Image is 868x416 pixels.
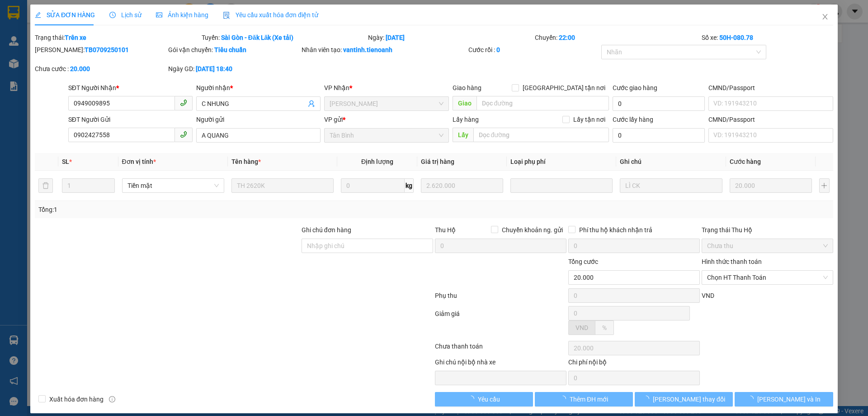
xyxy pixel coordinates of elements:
label: Cước lấy hàng [613,116,653,123]
div: Chi phí nội bộ [568,357,700,371]
div: Ngày: [368,33,534,43]
span: Cước hàng [730,158,761,165]
span: Cư Kuin [330,97,443,110]
button: delete [38,178,53,193]
label: Hình thức thanh toán [702,258,762,265]
span: phone [180,99,187,106]
b: vantinh.tienoanh [343,46,392,53]
span: Phí thu hộ khách nhận trả [576,225,656,235]
span: Yêu cầu [478,394,500,404]
span: Ảnh kiện hàng [156,11,208,19]
b: 0 [496,46,500,53]
button: Yêu cầu [435,392,533,406]
span: loading [643,396,653,402]
span: Thêm ĐH mới [570,394,608,404]
input: Ghi chú đơn hàng [302,239,433,253]
span: Giao hàng [453,84,481,91]
b: 50H-080.78 [719,34,753,41]
span: % [602,324,607,331]
span: VP Nhận [325,84,350,91]
label: Ghi chú đơn hàng [302,226,351,234]
input: Cước giao hàng [613,96,705,111]
b: Tiêu chuẩn [214,46,246,53]
span: kg [405,178,414,193]
span: Yêu cầu xuất hóa đơn điện tử [223,11,318,19]
span: picture [156,12,162,18]
span: Thu Hộ [435,226,456,234]
span: SỬA ĐƠN HÀNG [35,11,95,19]
div: Người nhận [196,83,321,93]
span: Lấy hàng [453,116,479,123]
input: Dọc đường [476,96,609,110]
span: VND [702,292,714,299]
span: Chuyển khoản ng. gửi [498,225,566,235]
input: Ghi Chú [620,178,722,193]
span: Giao [453,96,476,110]
button: [PERSON_NAME] thay đổi [635,392,733,406]
div: Nhân viên tạo: [302,45,467,55]
span: Tiền mặt [127,179,219,192]
span: Định lượng [361,158,393,165]
span: Lấy [453,128,473,142]
label: Cước giao hàng [613,84,657,91]
div: Số xe: [701,33,834,43]
span: close [821,13,829,20]
span: loading [560,396,570,402]
b: [DATE] 18:40 [196,65,232,72]
div: [PERSON_NAME]: [35,45,166,55]
b: [DATE] [386,34,405,41]
div: VP gửi [325,115,449,124]
b: Trên xe [65,34,86,41]
div: Giảm giá [434,309,567,339]
div: Trạng thái: [34,33,201,43]
div: Ghi chú nội bộ nhà xe [435,357,566,371]
div: SĐT Người Nhận [68,83,193,93]
th: Loại phụ phí [507,153,616,171]
span: Xuất hóa đơn hàng [46,394,107,404]
span: VND [576,324,588,331]
div: Trạng thái Thu Hộ [702,225,833,235]
input: VD: Bàn, Ghế [231,178,334,193]
span: SL [62,158,70,165]
b: Sài Gòn - Đăk Lăk (Xe tải) [221,34,294,41]
input: Cước lấy hàng [613,128,705,143]
b: 20.000 [70,65,90,72]
input: 0 [421,178,503,193]
span: Giá trị hàng [421,158,454,165]
div: Tổng: 1 [38,205,335,215]
span: Chưa thu [707,239,828,253]
span: Lấy tận nơi [570,115,609,124]
span: loading [747,396,757,402]
div: Chuyến: [534,33,701,43]
span: Tên hàng [231,158,261,165]
button: plus [819,178,829,193]
span: user-add [308,100,316,107]
input: 0 [730,178,812,193]
div: CMND/Passport [708,83,833,93]
div: CMND/Passport [708,115,833,124]
span: phone [180,131,187,138]
div: Ngày GD: [168,64,300,74]
input: Dọc đường [473,128,609,142]
span: [GEOGRAPHIC_DATA] tận nơi [519,83,609,93]
button: Close [812,5,838,30]
b: 22:00 [559,34,575,41]
div: Chưa cước : [35,64,166,74]
span: Tân Bình [330,129,443,142]
div: Cước rồi : [468,45,600,55]
b: TB0709250101 [85,46,129,53]
span: Tổng cước [568,258,598,265]
button: [PERSON_NAME] và In [735,392,833,406]
span: info-circle [109,396,115,402]
div: Gói vận chuyển: [168,45,300,55]
span: edit [35,12,41,18]
span: Đơn vị tính [122,158,156,165]
span: clock-circle [109,12,116,18]
div: Phụ thu [434,291,567,306]
div: Chưa thanh toán [434,341,567,357]
button: Thêm ĐH mới [535,392,633,406]
img: icon [223,12,230,19]
div: SĐT Người Gửi [68,115,193,124]
div: Người gửi [196,115,321,124]
span: Chọn HT Thanh Toán [707,271,828,284]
